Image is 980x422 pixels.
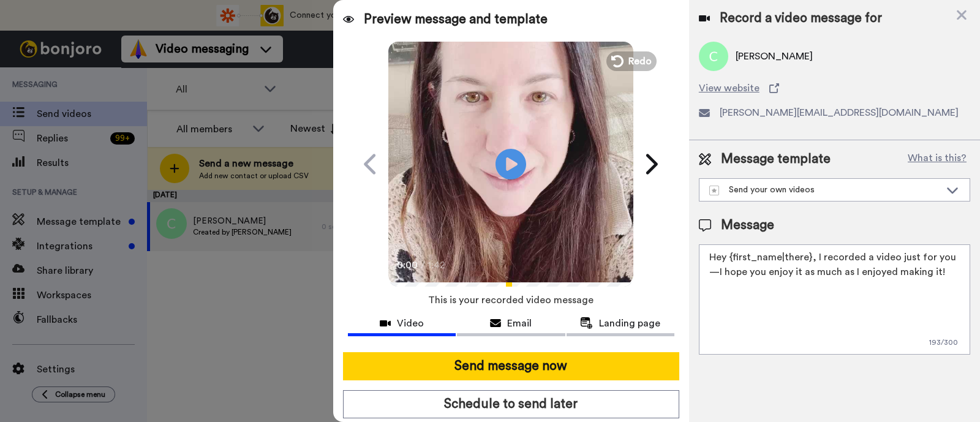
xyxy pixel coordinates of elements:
button: Send message now [343,352,679,380]
span: This is your recorded video message [428,287,594,314]
span: 1:42 [428,258,449,273]
textarea: Hey {first_name|there}, I recorded a video just for you—I hope you enjoy it as much as I enjoyed ... [699,244,970,355]
div: Send your own videos [709,184,940,196]
span: Message template [721,150,831,168]
span: Email [507,316,532,331]
button: Schedule to send later [343,390,679,418]
span: Landing page [599,316,660,331]
span: Message [721,216,774,235]
button: What is this? [904,150,970,168]
span: Video [397,316,424,331]
img: demo-template.svg [709,186,719,195]
span: 0:00 [397,258,418,273]
span: [PERSON_NAME][EMAIL_ADDRESS][DOMAIN_NAME] [720,105,959,120]
span: / [421,258,425,273]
